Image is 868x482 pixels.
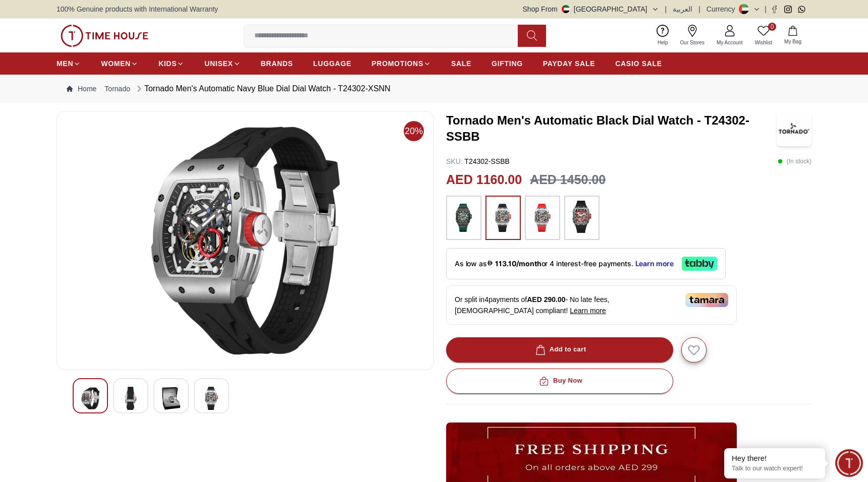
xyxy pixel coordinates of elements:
img: ... [530,201,555,235]
a: Tornado [104,84,130,94]
img: Tornado Men's Automatic Navy Blue Dial Dial Watch - T24302-XSNN [81,387,99,410]
a: Help [652,23,674,48]
a: UNISEX [204,54,240,73]
span: My Bag [780,38,805,45]
span: SKU : [446,157,463,165]
img: Tornado Men's Automatic Black Dial Watch - T24302-SSBB [777,111,811,146]
a: BRANDS [261,54,293,73]
span: | [665,4,667,14]
img: Tornado Men's Automatic Navy Blue Dial Dial Watch - T24302-XSNN [162,387,180,410]
h3: Tornado Men's Automatic Black Dial Watch - T24302-SSBB [446,112,777,145]
span: 20% [404,121,424,141]
span: PAYDAY SALE [543,58,595,69]
a: PROMOTIONS [371,54,431,73]
div: Hey there! [732,453,818,463]
span: WOMEN [101,58,131,69]
button: Add to cart [446,337,673,363]
span: Learn more [570,307,606,315]
div: Buy Now [537,375,582,387]
a: GIFTING [492,54,523,73]
span: BRANDS [261,58,293,69]
button: العربية [673,4,692,14]
a: Our Stores [674,23,711,48]
h3: AED 1450.00 [530,170,606,190]
a: Instagram [784,6,792,13]
img: United Arab Emirates [562,5,570,13]
span: Wishlist [751,39,776,46]
span: AED 290.00 [527,295,565,304]
img: ... [491,201,516,235]
p: Talk to our watch expert! [732,464,818,473]
img: Tornado Men's Automatic Navy Blue Dial Dial Watch - T24302-XSNN [122,387,140,410]
p: T24302-SSBB [446,156,510,166]
a: LUGGAGE [313,54,352,73]
a: Whatsapp [798,6,805,13]
p: ( In stock ) [778,156,811,166]
a: PAYDAY SALE [543,54,595,73]
span: | [765,4,767,14]
a: SALE [451,54,471,73]
span: KIDS [158,58,177,69]
span: SALE [451,58,471,69]
img: ... [61,25,148,47]
nav: Breadcrumb [57,75,811,103]
span: Our Stores [676,39,709,46]
span: Help [654,39,672,46]
img: ... [451,201,476,235]
span: 100% Genuine products with International Warranty [57,4,218,14]
a: 0Wishlist [749,23,778,48]
span: GIFTING [492,58,523,69]
span: PROMOTIONS [371,58,423,69]
div: Or split in 4 payments of - No late fees, [DEMOGRAPHIC_DATA] compliant! [446,285,737,325]
div: Chat Widget [835,449,863,477]
a: Home [67,84,96,94]
img: Tornado Men's Automatic Navy Blue Dial Dial Watch - T24302-XSNN [202,387,221,410]
div: Tornado Men's Automatic Navy Blue Dial Dial Watch - T24302-XSNN [134,83,391,95]
span: UNISEX [204,58,233,69]
div: Add to cart [533,344,586,355]
button: Shop From[GEOGRAPHIC_DATA] [523,4,659,14]
span: My Account [713,39,747,46]
span: CASIO SALE [615,58,662,69]
button: Buy Now [446,369,673,394]
button: My Bag [778,24,807,47]
a: MEN [57,54,81,73]
img: Tornado Men's Automatic Navy Blue Dial Dial Watch - T24302-XSNN [65,119,425,361]
span: 0 [768,23,776,31]
h2: AED 1160.00 [446,170,522,190]
a: Facebook [771,6,778,13]
a: CASIO SALE [615,54,662,73]
a: WOMEN [101,54,138,73]
span: LUGGAGE [313,58,352,69]
div: Currency [707,4,739,14]
span: MEN [57,58,73,69]
a: KIDS [158,54,184,73]
img: Tamara [685,293,728,307]
img: ... [569,201,594,233]
span: | [698,4,700,14]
